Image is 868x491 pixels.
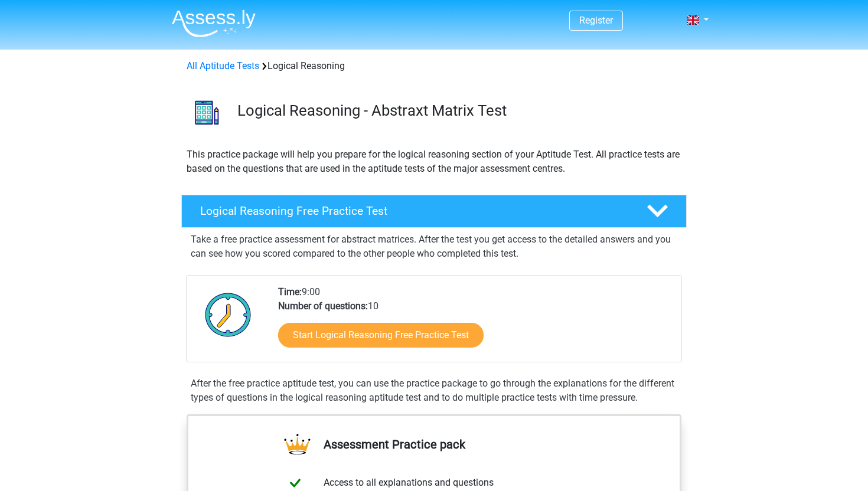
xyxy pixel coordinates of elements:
[278,300,368,312] b: Number of questions:
[187,148,681,176] p: This practice package will help you prepare for the logical reasoning section of your Aptitude Te...
[579,15,613,26] a: Register
[177,195,691,228] a: Logical Reasoning Free Practice Test
[200,204,628,218] h4: Logical Reasoning Free Practice Test
[278,323,484,348] a: Start Logical Reasoning Free Practice Test
[278,286,302,297] b: Time:
[172,9,256,37] img: Assessly
[237,102,677,120] h3: Logical Reasoning - Abstraxt Matrix Test
[182,59,686,73] div: Logical Reasoning
[187,60,259,71] a: All Aptitude Tests
[182,87,232,138] img: logical reasoning
[269,285,681,362] div: 9:00 10
[198,285,258,344] img: Clock
[186,377,682,405] div: After the free practice aptitude test, you can use the practice package to go through the explana...
[191,233,677,261] p: Take a free practice assessment for abstract matrices. After the test you get access to the detai...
